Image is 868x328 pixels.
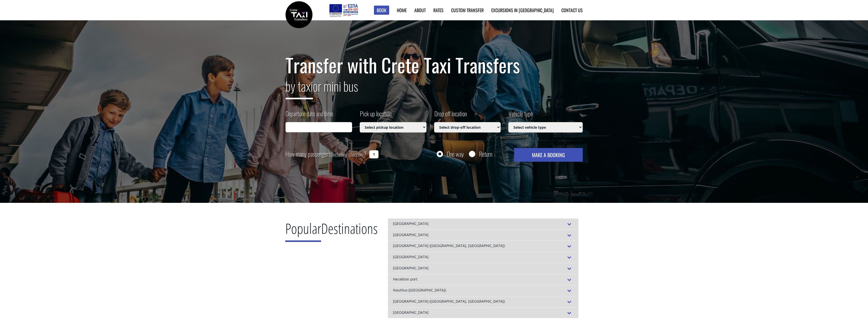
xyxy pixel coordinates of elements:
div: [GEOGRAPHIC_DATA] [388,229,578,241]
div: Heraklion port [388,274,578,285]
a: Home [397,7,407,13]
div: [GEOGRAPHIC_DATA] [388,252,578,263]
label: Return [479,151,492,157]
div: [GEOGRAPHIC_DATA] [388,218,578,229]
small: (including children) [331,151,364,158]
a: Contact us [561,7,583,13]
label: One way [447,151,464,157]
div: [GEOGRAPHIC_DATA] ([GEOGRAPHIC_DATA], [GEOGRAPHIC_DATA]) [388,240,578,252]
a: Book [374,6,389,15]
div: [GEOGRAPHIC_DATA] [388,307,578,318]
a: Custom Transfer [451,7,484,13]
div: [GEOGRAPHIC_DATA] ([GEOGRAPHIC_DATA], [GEOGRAPHIC_DATA]) [388,296,578,307]
label: Drop off location [434,109,467,122]
div: Nautilux ([GEOGRAPHIC_DATA]) [388,285,578,296]
span: Popular [285,219,321,242]
label: Vehicle type [508,109,533,122]
button: MAKE A BOOKING [514,148,582,162]
a: About [414,7,426,13]
a: Excursions in [GEOGRAPHIC_DATA] [491,7,554,13]
div: [GEOGRAPHIC_DATA] [388,263,578,274]
a: Crete Taxi Transfers | Safe Taxi Transfer Services from to Heraklion Airport, Chania Airport, Ret... [286,11,312,17]
label: How many passengers ? [286,148,366,160]
h2: Destinations [285,218,378,246]
label: Pick up location [360,109,391,122]
img: Crete Taxi Transfers | Safe Taxi Transfer Services from to Heraklion Airport, Chania Airport, Ret... [286,1,312,28]
label: Departure date and time [286,109,333,122]
span: by taxi [286,76,313,99]
h1: Transfer with Crete Taxi Transfers [286,54,583,76]
img: e-bannersEUERDF180X90.jpg [328,3,359,18]
a: Rates [433,7,444,13]
h2: or mini bus [286,76,583,103]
